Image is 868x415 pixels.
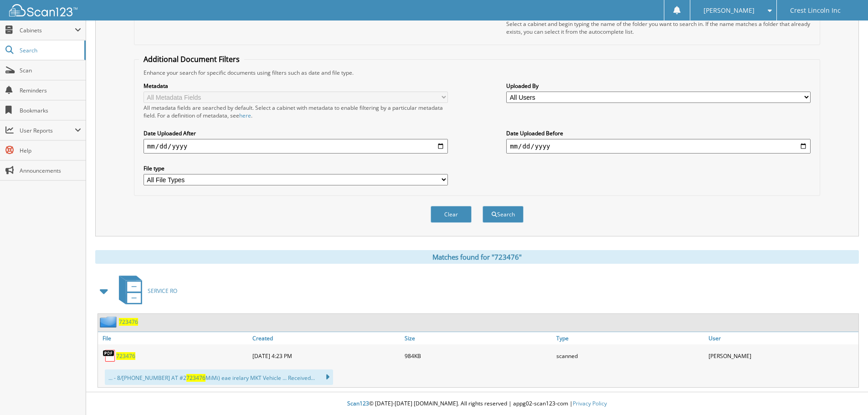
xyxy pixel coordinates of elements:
label: Date Uploaded Before [506,129,811,137]
span: Announcements [20,167,81,174]
div: All metadata fields are searched by default. Select a cabinet with metadata to enable filtering b... [144,104,448,119]
a: 723476 [119,318,138,326]
span: Cabinets [20,26,75,34]
div: [PERSON_NAME] [706,347,858,365]
span: User Reports [20,127,75,134]
div: Select a cabinet and begin typing the name of the folder you want to search in. If the name match... [506,20,811,36]
a: Size [402,332,555,344]
button: Search [483,206,524,223]
div: Enhance your search for specific documents using filters such as date and file type. [139,69,815,77]
a: 723476 [116,352,135,360]
button: Clear [431,206,472,223]
input: start [144,139,448,154]
div: [DATE] 4:23 PM [250,347,402,365]
iframe: Chat Widget [822,371,868,415]
a: File [98,332,250,344]
a: Created [250,332,402,344]
a: SERVICE RO [113,273,177,309]
span: [PERSON_NAME] [704,8,755,13]
label: File type [144,164,448,172]
span: Bookmarks [20,107,81,114]
span: Reminders [20,87,81,94]
span: Crest Lincoln Inc [790,8,841,13]
img: PDF.png [103,349,116,363]
legend: Additional Document Filters [139,54,244,64]
span: Help [20,147,81,154]
div: ... - 8/[PHONE_NUMBER] AT #2 MiMi) eae irelary MKT Vehicle ... Received... [105,369,333,385]
div: 984KB [402,347,555,365]
div: scanned [554,347,706,365]
a: Privacy Policy [573,400,607,407]
input: end [506,139,811,154]
a: User [706,332,858,344]
div: Matches found for "723476" [95,250,859,264]
label: Metadata [144,82,448,90]
span: Search [20,46,80,54]
span: Scan123 [347,400,369,407]
span: SERVICE RO [148,287,177,295]
label: Date Uploaded After [144,129,448,137]
img: folder2.png [100,316,119,328]
a: here [239,112,251,119]
label: Uploaded By [506,82,811,90]
span: Scan [20,67,81,74]
span: 723476 [186,374,205,382]
div: © [DATE]-[DATE] [DOMAIN_NAME]. All rights reserved | appg02-scan123-com | [86,393,868,415]
img: scan123-logo-white.svg [9,4,77,16]
a: Type [554,332,706,344]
